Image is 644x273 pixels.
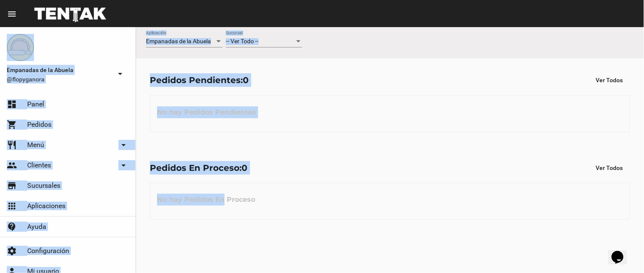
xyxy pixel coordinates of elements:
span: Empanadas de la Abuela [7,65,112,75]
div: Pedidos En Proceso: [150,161,247,175]
button: Ver Todos [589,160,630,175]
mat-icon: people [7,160,17,170]
img: f0136945-ed32-4f7c-91e3-a375bc4bb2c5.png [7,34,34,61]
span: Sucursales [27,181,60,190]
span: Menú [27,141,44,149]
div: Pedidos Pendientes: [150,73,249,87]
h3: No hay Pedidos Pendientes [150,100,263,125]
button: Ver Todos [589,72,630,88]
mat-icon: store [7,181,17,191]
mat-icon: contact_support [7,222,17,232]
mat-icon: arrow_drop_down [118,160,129,170]
iframe: chat widget [608,239,636,265]
span: Aplicaciones [27,202,65,210]
span: @flopyganora [7,75,112,84]
span: Ver Todos [596,77,623,84]
mat-icon: dashboard [7,99,17,109]
span: Configuración [27,247,69,255]
mat-icon: arrow_drop_down [115,69,125,79]
span: Ayuda [27,223,46,231]
mat-icon: arrow_drop_down [118,140,129,150]
mat-icon: settings [7,246,17,256]
mat-icon: menu [7,9,17,19]
mat-icon: apps [7,201,17,211]
mat-icon: shopping_cart [7,120,17,130]
mat-icon: restaurant [7,140,17,150]
span: Clientes [27,161,51,170]
span: 0 [243,75,249,85]
span: Pedidos [27,120,51,129]
span: Ver Todos [596,164,623,171]
span: -- Ver Todo -- [226,38,259,45]
span: 0 [242,163,247,173]
h3: No hay Pedidos En Proceso [150,187,262,212]
span: Empanadas de la Abuela [146,38,211,45]
span: Panel [27,100,44,109]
